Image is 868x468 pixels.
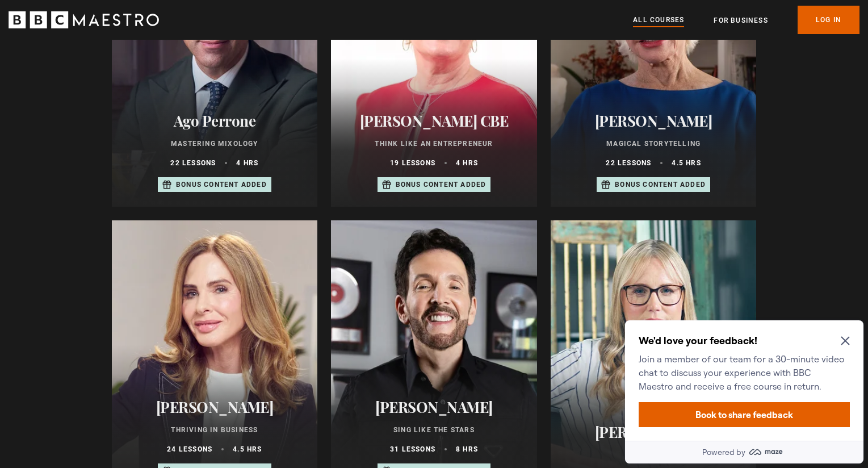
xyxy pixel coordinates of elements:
h2: [PERSON_NAME] CBE [345,112,523,129]
h2: [PERSON_NAME] [564,112,743,129]
h2: [PERSON_NAME] [125,398,304,416]
p: 22 lessons [606,158,651,168]
p: 4 hrs [456,158,478,168]
h2: We'd love your feedback! [18,18,225,32]
div: Optional study invitation [5,5,243,148]
h2: [PERSON_NAME] [345,398,523,416]
p: Mastering Mixology [125,139,304,149]
svg: BBC Maestro [9,11,159,28]
h2: Ago Perrone [125,112,304,129]
p: 8 hrs [456,444,478,454]
p: 4 hrs [236,158,258,168]
p: Join a member of our team for a 30-minute video chat to discuss your experience with BBC Maestro ... [18,36,225,77]
p: Bonus content added [615,179,706,190]
p: Think Like an Entrepreneur [345,139,523,149]
p: 19 lessons [390,158,435,168]
p: 4.5 hrs [233,444,262,454]
p: Bonus content added [176,179,267,190]
p: 22 lessons [170,158,216,168]
p: Thriving in Business [125,425,304,435]
button: Book to share feedback [18,86,229,111]
a: All Courses [633,14,684,27]
p: 24 lessons [167,444,212,454]
p: Bonus content added [396,179,487,190]
p: Magical Storytelling [564,139,743,149]
nav: Primary [633,6,859,34]
p: 4.5 hrs [672,158,701,168]
a: Powered by maze [5,125,243,148]
h2: [PERSON_NAME] [564,423,743,441]
p: 31 lessons [390,444,435,454]
p: Sing Like the Stars [345,425,523,435]
p: Sleep Better [564,450,743,460]
a: For business [714,15,768,26]
button: Close Maze Prompt [220,20,229,30]
a: Log In [798,6,859,34]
